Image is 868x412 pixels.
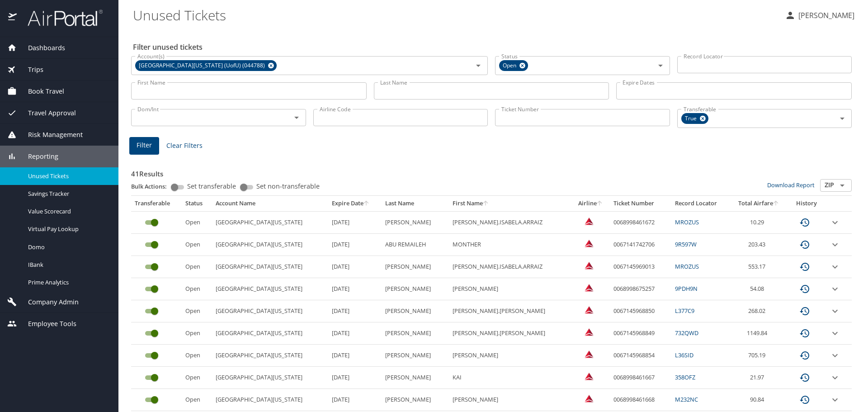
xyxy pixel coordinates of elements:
[449,234,572,256] td: MONTHER
[212,234,328,256] td: [GEOGRAPHIC_DATA][US_STATE]
[830,261,840,272] button: expand row
[137,140,152,151] span: Filter
[654,59,667,72] button: Open
[133,1,778,29] h1: Unused Tickets
[166,140,203,152] span: Clear Filters
[182,211,212,233] td: Open
[585,239,594,248] img: Delta Airlines
[290,111,303,124] button: Open
[730,278,788,300] td: 54.08
[499,61,522,71] span: Open
[730,196,788,211] th: Total Airfare
[585,283,594,292] img: Delta Airlines
[730,211,788,233] td: 10.29
[585,305,594,314] img: Delta Airlines
[681,114,702,123] span: True
[730,256,788,278] td: 553.17
[449,322,572,345] td: [PERSON_NAME].[PERSON_NAME]
[610,389,671,411] td: 0068998461668
[610,367,671,389] td: 0068998461667
[17,152,58,161] span: Reporting
[382,322,448,345] td: [PERSON_NAME]
[382,300,448,322] td: [PERSON_NAME]
[328,278,382,300] td: [DATE]
[830,328,840,339] button: expand row
[836,112,849,125] button: Open
[182,256,212,278] td: Open
[830,284,840,294] button: expand row
[17,297,79,307] span: Company Admin
[28,207,108,216] span: Value Scorecard
[182,196,212,211] th: Status
[675,284,698,293] a: 9PDH9N
[182,389,212,411] td: Open
[449,211,572,233] td: [PERSON_NAME].ISABELA.ARRAIZ
[830,394,840,405] button: expand row
[675,329,698,337] a: 732QWD
[830,306,840,317] button: expand row
[449,196,572,211] th: First Name
[585,350,594,359] img: Delta Airlines
[129,137,159,155] button: Filter
[730,322,788,345] td: 1149.84
[449,256,572,278] td: [PERSON_NAME].ISABELA.ARRAIZ
[28,225,108,233] span: Virtual Pay Lookup
[781,7,858,24] button: [PERSON_NAME]
[830,350,840,361] button: expand row
[571,196,609,211] th: Airline
[449,367,572,389] td: KAI
[830,372,840,383] button: expand row
[585,372,594,381] img: Delta Airlines
[681,113,708,124] div: True
[328,300,382,322] td: [DATE]
[610,300,671,322] td: 0067145968850
[830,217,840,228] button: expand row
[212,196,328,211] th: Account Name
[182,345,212,367] td: Open
[767,181,815,189] a: Download Report
[328,322,382,345] td: [DATE]
[28,260,108,269] span: IBank
[328,196,382,211] th: Expire Date
[382,196,448,211] th: Last Name
[483,201,489,207] button: sort
[675,395,698,403] a: M232NC
[135,61,270,71] span: [GEOGRAPHIC_DATA][US_STATE] (UofU) (044788)
[382,389,448,411] td: [PERSON_NAME]
[328,256,382,278] td: [DATE]
[730,389,788,411] td: 90.84
[212,322,328,345] td: [GEOGRAPHIC_DATA][US_STATE]
[675,373,695,381] a: 358OFZ
[675,218,699,226] a: MROZUS
[675,351,693,359] a: L36SID
[610,345,671,367] td: 0067145968854
[187,183,236,189] span: Set transferable
[730,300,788,322] td: 268.02
[675,240,697,248] a: 9R597W
[212,256,328,278] td: [GEOGRAPHIC_DATA][US_STATE]
[18,9,103,27] img: airportal-logo.png
[328,234,382,256] td: [DATE]
[212,211,328,233] td: [GEOGRAPHIC_DATA][US_STATE]
[328,389,382,411] td: [DATE]
[610,196,671,211] th: Ticket Number
[382,234,448,256] td: ABU REMAILEH
[135,199,178,208] div: Transferable
[449,389,572,411] td: [PERSON_NAME]
[788,196,826,211] th: History
[131,163,852,179] h3: 41 Results
[382,345,448,367] td: [PERSON_NAME]
[328,211,382,233] td: [DATE]
[830,239,840,250] button: expand row
[328,367,382,389] td: [DATE]
[28,172,108,180] span: Unused Tickets
[135,60,277,71] div: [GEOGRAPHIC_DATA][US_STATE] (UofU) (044788)
[585,394,594,403] img: Delta Airlines
[382,367,448,389] td: [PERSON_NAME]
[256,183,320,189] span: Set non-transferable
[730,234,788,256] td: 203.43
[675,307,694,315] a: L377C9
[730,367,788,389] td: 21.97
[328,345,382,367] td: [DATE]
[773,201,779,207] button: sort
